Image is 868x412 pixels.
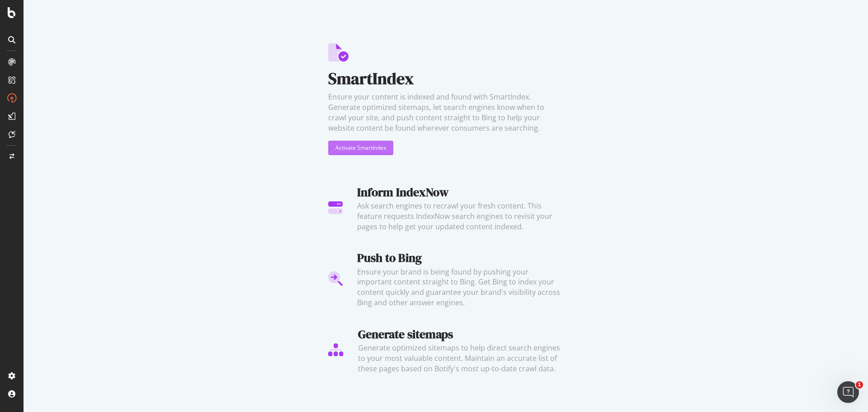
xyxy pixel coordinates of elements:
[328,67,563,90] div: SmartIndex
[328,92,563,133] div: Ensure your content is indexed and found with SmartIndex. Generate optimized sitemaps, let search...
[357,201,563,232] div: Ask search engines to recrawl your fresh content. This feature requests IndexNow search engines t...
[357,250,563,266] div: Push to Bing
[328,184,343,232] img: Inform IndexNow
[856,381,863,388] span: 1
[837,381,859,403] iframe: Intercom live chat
[358,326,563,343] div: Generate sitemaps
[328,326,344,374] img: Generate sitemaps
[328,250,343,308] img: Push to Bing
[328,43,349,62] img: SmartIndex
[328,141,393,155] button: Activate SmartIndex
[358,343,563,374] div: Generate optimized sitemaps to help direct search engines to your most valuable content. Maintain...
[335,144,386,152] div: Activate SmartIndex
[357,184,563,201] div: Inform IndexNow
[357,267,563,308] div: Ensure your brand is being found by pushing your important content straight to Bing. Get Bing to ...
